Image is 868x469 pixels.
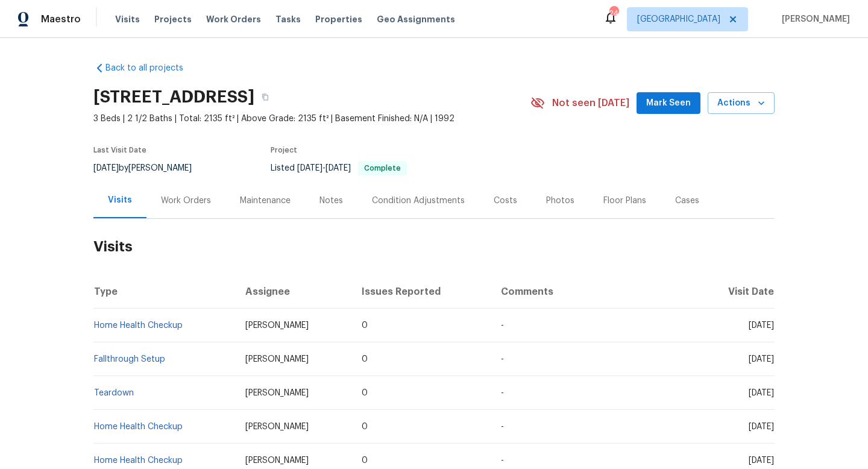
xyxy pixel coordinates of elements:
span: Project [271,146,297,154]
a: Home Health Checkup [94,423,183,431]
span: Mark Seen [646,96,691,111]
span: [DATE] [749,355,774,364]
span: 3 Beds | 2 1/2 Baths | Total: 2135 ft² | Above Grade: 2135 ft² | Basement Finished: N/A | 1992 [93,113,530,125]
span: - [501,389,504,397]
span: [PERSON_NAME] [245,423,309,431]
div: Notes [319,195,343,207]
span: - [501,355,504,364]
span: - [501,423,504,431]
span: [DATE] [325,164,351,172]
div: 24 [609,7,618,19]
span: - [297,164,351,172]
th: Assignee [236,275,353,309]
span: Visits [115,13,140,25]
span: [DATE] [93,164,119,172]
span: Last Visit Date [93,146,146,154]
span: [DATE] [749,423,774,431]
span: Work Orders [206,13,261,25]
span: [GEOGRAPHIC_DATA] [637,13,720,25]
button: Copy Address [254,86,276,108]
span: Not seen [DATE] [552,97,629,109]
button: Mark Seen [637,92,700,115]
span: [DATE] [297,164,322,172]
h2: Visits [93,219,775,275]
div: Condition Adjustments [372,195,465,207]
th: Comments [491,275,696,309]
span: - [501,456,504,465]
div: by [PERSON_NAME] [93,161,206,175]
span: Projects [154,13,192,25]
div: Costs [494,195,517,207]
div: Photos [546,195,574,207]
div: Work Orders [161,195,211,207]
span: [DATE] [749,321,774,330]
div: Floor Plans [603,195,646,207]
div: Maintenance [240,195,291,207]
a: Home Health Checkup [94,456,183,465]
div: Visits [108,194,132,206]
th: Type [93,275,236,309]
span: [PERSON_NAME] [245,321,309,330]
a: Teardown [94,389,134,397]
span: [PERSON_NAME] [245,355,309,364]
span: 0 [362,423,368,431]
span: 0 [362,321,368,330]
a: Home Health Checkup [94,321,183,330]
a: Back to all projects [93,62,209,74]
span: Maestro [41,13,81,25]
span: Geo Assignments [377,13,455,25]
span: Listed [271,164,407,172]
span: [PERSON_NAME] [245,456,309,465]
span: 0 [362,389,368,397]
a: Fallthrough Setup [94,355,165,364]
span: 0 [362,355,368,364]
span: Tasks [275,15,301,24]
span: [PERSON_NAME] [777,13,850,25]
span: 0 [362,456,368,465]
span: Actions [717,96,765,111]
span: - [501,321,504,330]
button: Actions [708,92,775,115]
th: Issues Reported [352,275,491,309]
span: Properties [315,13,362,25]
span: [PERSON_NAME] [245,389,309,397]
span: [DATE] [749,456,774,465]
span: [DATE] [749,389,774,397]
div: Cases [675,195,699,207]
h2: [STREET_ADDRESS] [93,91,254,103]
th: Visit Date [696,275,775,309]
span: Complete [359,165,406,172]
